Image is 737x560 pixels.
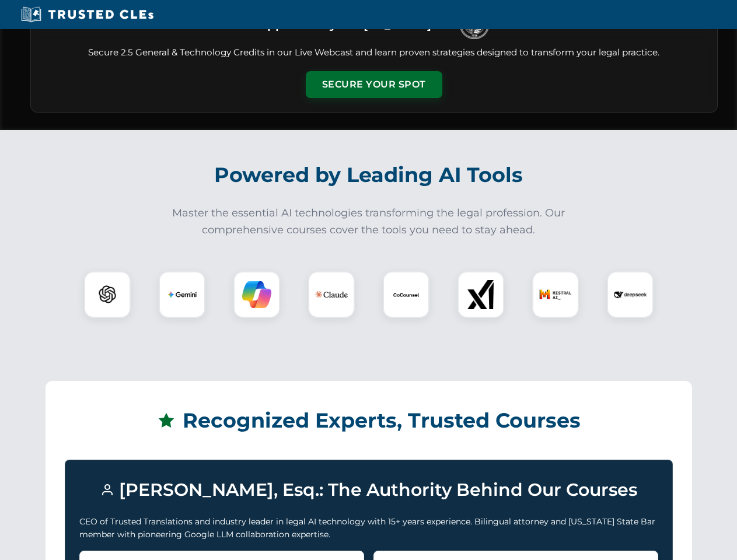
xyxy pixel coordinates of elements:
[79,515,658,541] p: CEO of Trusted Translations and industry leader in legal AI technology with 15+ years experience....
[45,46,703,60] p: Secure 2.5 General & Technology Credits in our Live Webcast and learn proven strategies designed ...
[614,278,647,311] img: DeepSeek Logo
[242,280,271,309] img: Copilot Logo
[457,271,504,318] div: xAI
[165,205,573,239] p: Master the essential AI technologies transforming the legal profession. Our comprehensive courses...
[315,278,348,311] img: Claude Logo
[383,271,429,318] div: CoCounsel
[539,278,572,311] img: Mistral AI Logo
[18,6,157,23] img: Trusted CLEs
[233,271,280,318] div: Copilot
[607,271,654,318] div: DeepSeek
[159,271,205,318] div: Gemini
[532,271,579,318] div: Mistral AI
[46,155,692,195] h2: Powered by Leading AI Tools
[65,400,673,441] h2: Recognized Experts, Trusted Courses
[79,474,658,506] h3: [PERSON_NAME], Esq.: The Authority Behind Our Courses
[167,280,197,309] img: Gemini Logo
[84,271,131,318] div: ChatGPT
[308,271,355,318] div: Claude
[306,71,442,98] button: Secure Your Spot
[466,280,495,309] img: xAI Logo
[90,278,124,311] img: ChatGPT Logo
[392,280,421,309] img: CoCounsel Logo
